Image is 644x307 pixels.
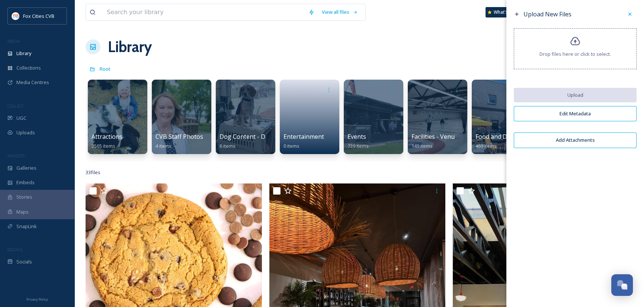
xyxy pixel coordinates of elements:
[539,51,611,58] span: Drop files here or click to select.
[514,132,637,148] button: Add Attachments
[347,133,369,149] a: Events739 items
[283,132,324,141] span: Entertainment
[7,153,25,159] span: WIDGETS
[16,223,37,230] span: SnapLink
[523,10,571,18] span: Upload New Files
[156,132,203,141] span: CVB Staff Photos
[411,143,433,149] span: 149 items
[100,65,110,72] span: Root
[26,297,48,302] span: Privacy Policy
[16,79,49,86] span: Media Centres
[611,274,633,296] button: Open Chat
[12,12,19,20] img: images.png
[347,143,369,149] span: 739 items
[318,5,362,19] a: View all files
[220,132,296,141] span: Dog Content - Dog Friendly
[16,208,29,215] span: Maps
[86,169,100,176] span: 33 file s
[92,143,115,149] span: 2565 items
[283,143,299,149] span: 0 items
[16,258,32,265] span: Socials
[16,64,41,71] span: Collections
[486,7,523,17] a: What's New
[514,88,637,102] button: Upload
[475,143,497,149] span: 469 items
[411,133,510,149] a: Facilities - Venues - Meeting Spaces149 items
[23,13,54,19] span: Fox Cities CVB
[220,133,296,149] a: Dog Content - Dog Friendly6 items
[108,36,152,58] a: Library
[156,133,203,149] a: CVB Staff Photos4 items
[26,294,48,303] a: Privacy Policy
[156,143,172,149] span: 4 items
[16,50,31,57] span: Library
[475,133,518,149] a: Food and Drink469 items
[100,64,110,73] a: Root
[411,132,510,141] span: Facilities - Venues - Meeting Spaces
[7,103,23,109] span: COLLECT
[103,4,305,20] input: Search your library
[16,164,36,172] span: Galleries
[16,179,35,186] span: Embeds
[475,132,518,141] span: Food and Drink
[347,132,366,141] span: Events
[16,129,35,136] span: Uploads
[7,247,22,252] span: SOCIALS
[92,132,122,141] span: Attractions
[283,133,324,149] a: Entertainment0 items
[220,143,236,149] span: 6 items
[514,106,637,121] button: Edit Metadata
[7,38,20,44] span: MEDIA
[16,115,26,122] span: UGC
[92,133,122,149] a: Attractions2565 items
[16,194,32,201] span: Stories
